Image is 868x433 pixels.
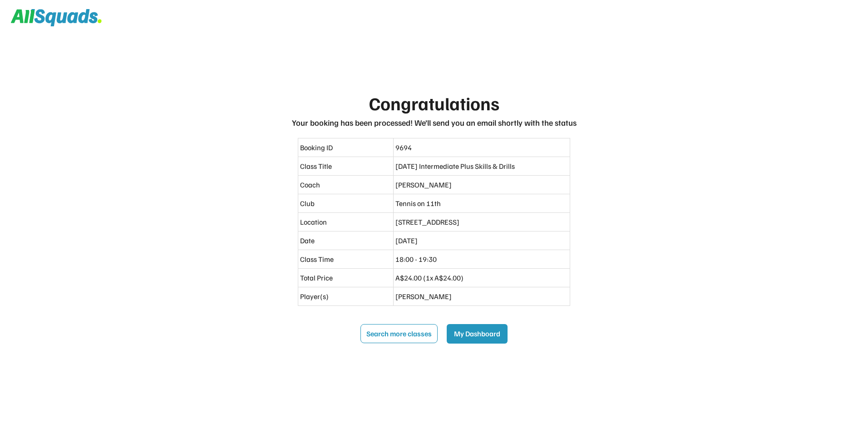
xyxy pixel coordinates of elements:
div: Class Title [300,161,391,172]
div: Date [300,235,391,246]
div: [PERSON_NAME] [395,179,568,190]
img: Squad%20Logo.svg [11,9,102,26]
div: [STREET_ADDRESS] [395,216,568,227]
div: Class Time [300,254,391,265]
div: A$24.00 (1x A$24.00) [395,272,568,283]
div: Location [300,216,391,227]
div: 18:00 - 19:30 [395,254,568,265]
div: [DATE] [395,235,568,246]
div: Tennis on 11th [395,198,568,209]
div: Congratulations [369,89,499,117]
div: [PERSON_NAME] [395,291,568,302]
div: Booking ID [300,142,391,153]
div: Your booking has been processed! We’ll send you an email shortly with the status [292,117,577,129]
button: My Dashboard [447,324,508,343]
div: Coach [300,179,391,190]
div: Total Price [300,272,391,283]
div: Player(s) [300,291,391,302]
div: Club [300,198,391,209]
div: 9694 [395,142,568,153]
div: [DATE] Intermediate Plus Skills & Drills [395,161,568,172]
button: Search more classes [360,324,438,343]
